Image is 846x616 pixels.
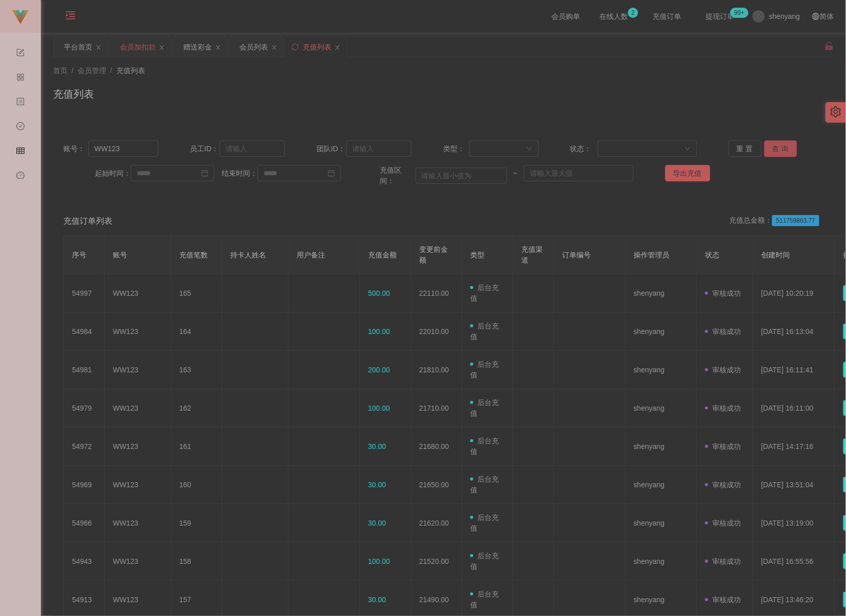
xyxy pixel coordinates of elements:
span: 员工ID： [190,144,220,154]
div: 赠送彩金 [183,37,212,57]
span: 会员管理 [16,147,25,238]
span: 100.00 [368,404,390,412]
input: 请输入 [346,140,412,157]
i: 图标: down [526,146,533,153]
span: 审核成功 [705,481,741,489]
i: 图标: close [215,44,221,51]
span: 充值区间： [380,165,415,186]
span: 30.00 [368,596,386,604]
td: WW123 [105,313,171,351]
i: 图标: setting [830,106,841,117]
span: 变更前金额 [419,245,448,264]
div: 会员加扣款 [120,37,156,57]
span: 首页 [53,66,67,75]
td: 161 [171,428,222,466]
span: 30.00 [368,519,386,527]
td: 158 [171,542,222,581]
span: 30.00 [368,442,386,451]
p: 2 [632,8,635,18]
span: ~ [507,168,524,179]
span: 类型： [443,144,469,154]
h1: 充值列表 [53,86,94,102]
i: 图标: close [334,44,341,51]
span: 序号 [72,251,86,259]
span: 状态 [705,251,719,259]
span: 100.00 [368,557,390,565]
i: 图标: table [16,142,25,162]
span: 后台充值 [470,513,499,532]
a: 图标: dashboard平台首页 [16,165,25,269]
td: shenyang [625,274,697,313]
td: 54972 [64,428,105,466]
td: 54966 [64,504,105,542]
td: WW123 [105,351,171,389]
span: 后台充值 [470,360,499,379]
td: [DATE] 10:20:19 [753,274,835,313]
i: 图标: unlock [825,41,834,51]
span: 系统配置 [16,49,25,140]
td: 54984 [64,313,105,351]
div: 充值总金额： [729,215,824,227]
span: 产品管理 [16,74,25,164]
td: [DATE] 13:19:00 [753,504,835,542]
span: 充值渠道 [521,245,543,264]
td: WW123 [105,274,171,313]
button: 导出充值 [665,165,710,181]
span: 结束时间： [222,168,257,179]
span: 充值金额 [368,251,397,259]
i: 图标: close [271,44,277,51]
td: 54969 [64,466,105,504]
div: 平台首页 [64,37,92,57]
span: 账号： [63,144,88,154]
span: 充值订单列表 [63,215,112,227]
i: 图标: appstore-o [16,68,25,89]
i: 图标: menu-unfold [53,1,88,33]
span: 充值笔数 [179,251,208,259]
i: 图标: sync [292,43,299,51]
span: 审核成功 [705,596,741,604]
span: 充值订单 [647,13,686,20]
span: 审核成功 [705,442,741,451]
td: WW123 [105,466,171,504]
button: 重 置 [729,140,761,157]
span: 审核成功 [705,366,741,374]
td: shenyang [625,504,697,542]
span: / [110,66,112,75]
td: [DATE] 14:17:16 [753,428,835,466]
td: 21810.00 [411,351,462,389]
sup: 1200 [730,8,748,18]
input: 请输入最小值为 [416,168,507,184]
td: WW123 [105,428,171,466]
sup: 2 [628,8,638,18]
td: shenyang [625,466,697,504]
td: shenyang [625,389,697,428]
span: 状态： [570,144,598,154]
td: 54997 [64,274,105,313]
input: 请输入最大值 [524,165,633,181]
td: 163 [171,351,222,389]
i: 图标: calendar [201,170,208,177]
td: [DATE] 16:11:41 [753,351,835,389]
td: 22110.00 [411,274,462,313]
td: 160 [171,466,222,504]
span: 审核成功 [705,557,741,565]
td: WW123 [105,542,171,581]
span: 审核成功 [705,327,741,336]
i: 图标: calendar [328,170,335,177]
td: 159 [171,504,222,542]
td: 21520.00 [411,542,462,581]
span: 用户备注 [297,251,325,259]
span: 团队ID： [317,144,346,154]
td: shenyang [625,313,697,351]
td: [DATE] 16:13:04 [753,313,835,351]
td: shenyang [625,542,697,581]
span: 审核成功 [705,404,741,412]
td: 54981 [64,351,105,389]
td: 22010.00 [411,313,462,351]
span: 订单编号 [562,251,591,259]
i: 图标: down [685,146,691,153]
span: 类型 [470,251,485,259]
span: 在线人数 [594,13,633,20]
img: logo.9652507e.png [12,10,29,25]
i: 图标: form [16,44,25,64]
